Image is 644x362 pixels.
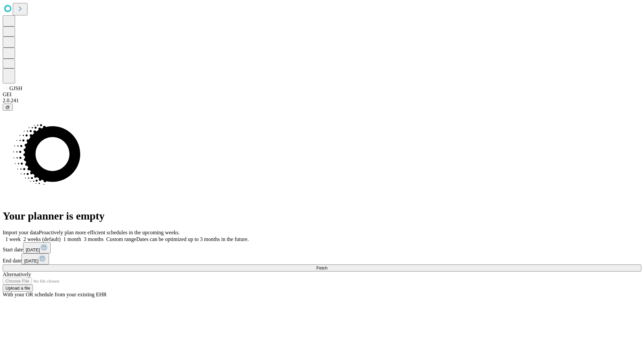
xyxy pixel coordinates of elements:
span: [DATE] [24,258,38,263]
span: GJSH [9,85,22,91]
span: Fetch [316,265,327,270]
div: 2.0.241 [3,98,641,104]
span: Custom range [106,236,136,242]
span: With your OR schedule from your existing EHR [3,292,107,297]
span: @ [5,105,10,110]
button: Fetch [3,264,641,271]
span: Alternatively [3,271,31,277]
span: [DATE] [26,247,40,252]
div: GEI [3,92,641,98]
span: 1 week [5,236,21,242]
span: 2 weeks (default) [23,236,61,242]
span: Proactively plan more efficient schedules in the upcoming weeks. [39,230,180,235]
div: Start date [3,242,641,253]
div: End date [3,253,641,264]
h1: Your planner is empty [3,210,641,222]
span: Import your data [3,230,39,235]
span: Dates can be optimized up to 3 months in the future. [136,236,249,242]
button: [DATE] [23,242,51,253]
button: @ [3,104,13,111]
span: 1 month [63,236,81,242]
button: [DATE] [21,253,49,264]
button: Upload a file [3,285,33,292]
span: 3 months [84,236,104,242]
